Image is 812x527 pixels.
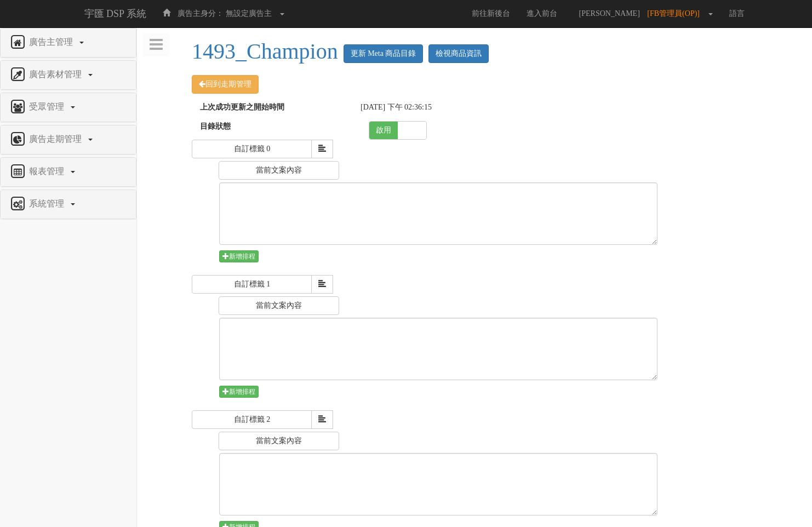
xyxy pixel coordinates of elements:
span: 停用 [426,122,455,139]
button: 更新 Meta 商品目錄 [344,44,424,63]
a: 廣告主管理 [9,34,128,51]
label: 上次成功更新之開始時間 [192,102,361,113]
span: [FB管理員(OP)] [647,9,705,18]
span: [PERSON_NAME] [574,9,645,18]
span: 廣告素材管理 [26,70,87,79]
span: 報表管理 [26,167,70,176]
span: 無設定廣告主 [226,9,272,18]
a: 廣告走期管理 [9,131,128,148]
a: 受眾管理 [9,99,128,116]
a: 1493_Champion [192,39,338,64]
button: 新增排程 [219,250,259,262]
span: 受眾管理 [26,102,70,111]
label: 目錄狀態 [192,121,361,132]
span: 廣告主身分： [178,9,224,18]
a: 回到走期管理 [192,75,259,94]
a: 系統管理 [9,196,128,213]
span: 廣告主管理 [26,37,78,47]
a: 報表管理 [9,163,128,181]
span: 啟用 [369,122,398,139]
a: 廣告素材管理 [9,66,128,84]
span: 系統管理 [26,199,70,208]
button: 檢視商品資訊 [428,44,489,63]
button: 新增排程 [219,386,259,398]
span: 廣告走期管理 [26,134,87,144]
